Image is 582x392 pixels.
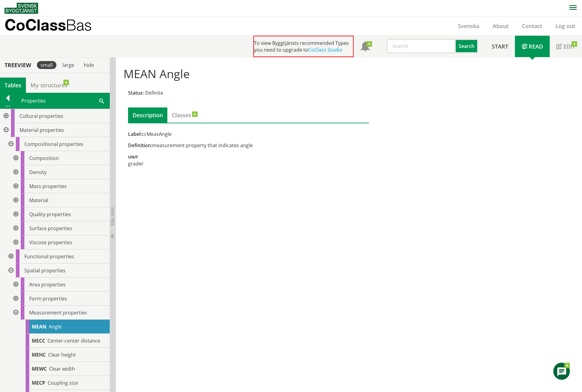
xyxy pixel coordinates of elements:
[529,43,543,50] span: Read
[451,22,486,30] a: Svenska
[29,309,87,316] span: Measurement properties
[29,239,72,246] span: Viscose properties
[167,107,196,123] a: Classes
[110,207,115,226] span: Hide tree
[99,97,104,104] span: Search within table
[48,379,78,386] span: Coupling size
[29,197,48,204] span: Material
[128,142,152,149] span: Definition:
[387,39,456,53] input: Search
[128,131,369,137] div: ccMeasAngle
[128,142,369,149] div: measurement property that indicates angle
[5,3,38,14] img: Svensk Byggtjänst
[456,39,478,53] button: Search
[29,211,71,218] span: Quality properties
[24,267,66,274] span: Spatial properties
[48,337,100,344] span: Center-center distance
[29,225,72,232] span: Surface properties
[24,253,74,260] span: Functional properties
[550,36,582,57] a: Edit
[20,113,63,119] span: Cultural properties
[32,337,45,344] span: MECC
[0,103,16,108] div: Back
[20,127,64,133] span: Material properties
[49,365,75,372] span: Clear width
[549,22,582,30] a: Log out
[128,107,167,123] div: Description
[5,21,92,28] p: CoClass
[308,46,342,53] a: CoClass Studio
[32,379,45,386] span: MECP
[486,22,515,30] a: About
[29,281,66,288] span: Area properties
[29,169,47,176] span: Density
[29,183,67,190] span: Mass properties
[59,61,78,69] div: large
[32,323,46,330] span: MEAN
[66,16,92,34] span: Bas
[128,160,369,167] div: grader
[24,141,84,147] span: Compositional properties
[515,22,549,30] a: Contact
[128,154,369,159] div: Unit
[485,36,515,57] a: Start
[32,351,46,358] span: MEHC
[26,78,72,93] a: My structures
[49,323,62,330] span: Angle
[360,42,370,52] span: Notifications
[123,67,498,80] h1: MEAN Angle
[5,16,105,35] a: CoClassBas
[29,155,59,162] span: Composition
[253,36,354,57] div: To view Byggtjänsts recommended Types you need to upgrade to
[128,89,144,96] span: Status:
[37,61,56,69] div: small
[80,61,98,69] div: hide
[145,89,163,96] span: Definite
[492,43,508,50] span: Start
[32,365,47,372] span: MEWC
[16,93,109,108] div: Properties
[1,62,34,68] div: Treeview
[29,295,67,302] span: Form properties
[128,131,142,137] span: Label:
[48,351,76,358] span: Clear height
[563,43,575,50] span: Edit
[515,36,550,57] a: Read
